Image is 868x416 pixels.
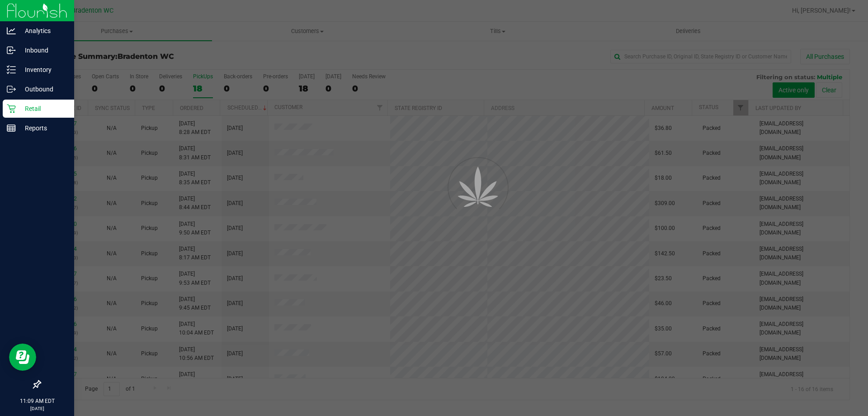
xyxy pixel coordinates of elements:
[7,46,16,55] inline-svg: Inbound
[16,103,70,114] p: Retail
[16,64,70,75] p: Inventory
[16,25,70,36] p: Analytics
[16,45,70,56] p: Inbound
[16,123,70,134] p: Reports
[16,84,70,95] p: Outbound
[7,26,16,35] inline-svg: Analytics
[9,344,36,371] iframe: Resource center
[7,85,16,94] inline-svg: Outbound
[4,405,70,412] p: [DATE]
[7,65,16,74] inline-svg: Inventory
[7,124,16,133] inline-svg: Reports
[4,397,70,405] p: 11:09 AM EDT
[7,104,16,113] inline-svg: Retail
